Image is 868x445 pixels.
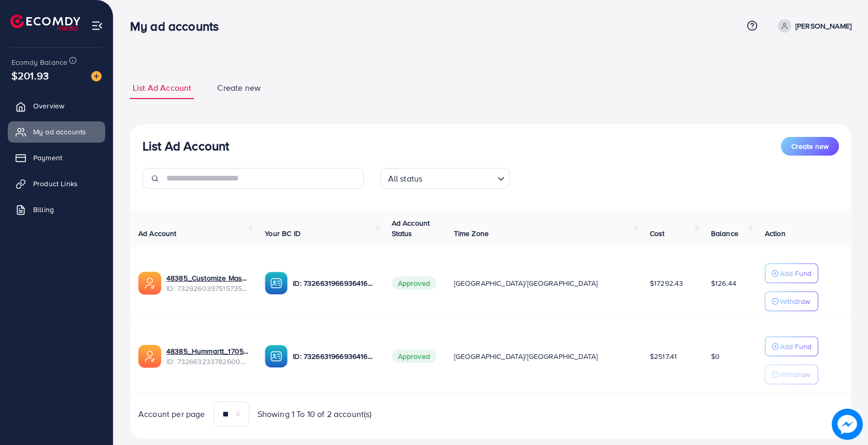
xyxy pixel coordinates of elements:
[10,15,80,31] img: logo
[133,82,191,94] span: List Ad Account
[832,409,863,440] img: image
[258,408,372,420] span: Showing 1 To 10 of 2 account(s)
[166,356,248,367] span: ID: 7326632337826004993
[143,138,229,154] h3: List Ad Account
[91,71,102,81] img: image
[392,218,430,239] span: Ad Account Status
[774,19,851,33] a: [PERSON_NAME]
[166,283,248,294] span: ID: 7329260397515735041
[265,228,301,239] span: Your BC ID
[765,228,786,239] span: Action
[454,351,598,361] span: [GEOGRAPHIC_DATA]/[GEOGRAPHIC_DATA]
[138,228,177,239] span: Ad Account
[765,263,818,283] button: Add Fund
[138,272,161,295] img: ic-ads-acc.e4c84228.svg
[780,340,812,353] p: Add Fund
[130,19,227,34] h3: My ad accounts
[765,365,818,384] button: Withdraw
[33,178,78,189] span: Product Links
[780,368,810,381] p: Withdraw
[293,350,375,363] p: ID: 7326631966936416257
[380,168,510,189] div: Search for option
[8,147,105,168] a: Payment
[795,20,851,32] p: [PERSON_NAME]
[8,173,105,194] a: Product Links
[650,351,677,361] span: $2517.41
[91,20,103,32] img: menu
[138,408,205,420] span: Account per page
[166,273,248,283] a: 48385_Customize Master_1706476459933
[711,278,736,288] span: $126.44
[8,95,105,116] a: Overview
[217,82,261,94] span: Create new
[166,346,248,367] div: <span class='underline'>48385_Hummartt_1705864545950</span></br>7326632337826004993
[392,350,436,363] span: Approved
[386,171,425,186] span: All status
[166,273,248,294] div: <span class='underline'>48385_Customize Master_1706476459933</span></br>7329260397515735041
[765,337,818,356] button: Add Fund
[138,345,161,368] img: ic-ads-acc.e4c84228.svg
[780,295,810,308] p: Withdraw
[33,152,62,163] span: Payment
[265,272,288,295] img: ic-ba-acc.ded83a64.svg
[791,141,829,151] span: Create new
[293,277,375,289] p: ID: 7326631966936416257
[8,199,105,220] a: Billing
[11,68,49,83] span: $201.93
[780,267,812,280] p: Add Fund
[11,57,67,67] span: Ecomdy Balance
[454,278,598,288] span: [GEOGRAPHIC_DATA]/[GEOGRAPHIC_DATA]
[33,101,64,111] span: Overview
[425,169,493,186] input: Search for option
[765,291,818,311] button: Withdraw
[392,276,436,290] span: Approved
[650,278,683,288] span: $17292.43
[711,228,738,239] span: Balance
[33,204,54,215] span: Billing
[650,228,665,239] span: Cost
[454,228,489,239] span: Time Zone
[265,345,288,368] img: ic-ba-acc.ded83a64.svg
[33,127,86,137] span: My ad accounts
[711,351,720,361] span: $0
[781,137,839,156] button: Create new
[8,121,105,142] a: My ad accounts
[166,346,248,356] a: 48385_Hummartt_1705864545950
